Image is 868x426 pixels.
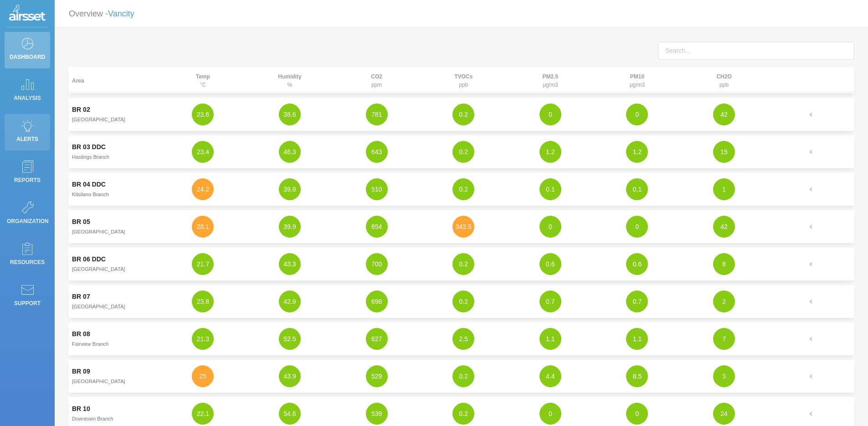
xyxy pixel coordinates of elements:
strong: TVOCs [454,73,473,80]
button: 343.5 [452,216,474,238]
button: 0 [539,403,561,425]
button: 42 [713,104,735,125]
th: °C [159,67,247,94]
button: 643 [366,141,388,163]
button: 43.3 [279,253,301,275]
button: 700 [366,253,388,275]
p: Support [7,296,48,310]
button: 39.8 [279,178,301,200]
button: 0.2 [452,141,474,163]
p: Dashboard [7,50,48,64]
button: 23.4 [192,141,214,163]
button: 0.2 [452,178,474,200]
button: 25 [192,365,214,387]
button: 54.6 [279,403,301,425]
button: 1.1 [626,328,648,350]
button: 654 [366,216,388,238]
small: [GEOGRAPHIC_DATA] [72,379,125,384]
a: Support [5,278,50,315]
button: 15 [713,141,735,163]
button: 52.5 [279,328,301,350]
td: BR 08Fairview Branch [68,322,159,355]
p: Reports [7,173,48,187]
button: 0.2 [452,291,474,312]
button: 781 [366,104,388,125]
button: 24.2 [192,178,214,200]
button: 2 [713,291,735,312]
p: Alerts [7,132,48,146]
button: 0.2 [452,104,474,125]
strong: CH2O [716,73,731,80]
button: 0.7 [626,291,648,312]
th: μg/m3 [507,67,594,94]
a: Dashboard [5,32,50,68]
button: 23.8 [192,291,214,312]
th: % [247,67,334,94]
strong: PM2.5 [542,73,558,80]
a: Analysis [5,73,50,109]
p: Resources [7,255,48,269]
button: 8.5 [626,365,648,387]
button: 0.2 [452,403,474,425]
button: 43.9 [279,365,301,387]
small: Downtown Branch [72,416,113,421]
strong: PM10 [630,73,644,80]
button: 0 [626,104,648,125]
td: BR 05[GEOGRAPHIC_DATA] [68,210,159,243]
th: μg/m3 [594,67,681,94]
button: 0.7 [539,291,561,312]
button: 1 [713,178,735,200]
button: 42 [713,216,735,238]
button: 0.6 [539,253,561,275]
small: [GEOGRAPHIC_DATA] [72,229,125,234]
button: 0.1 [626,178,648,200]
a: Resources [5,237,50,274]
button: 7 [713,328,735,350]
button: 0 [626,216,648,238]
p: Organization [7,214,48,228]
button: 42.9 [279,291,301,312]
strong: Humidity [278,73,301,80]
a: Alerts [5,114,50,151]
p: Analysis [7,91,48,105]
button: 1.2 [626,141,648,163]
th: ppb [420,67,507,94]
td: BR 07[GEOGRAPHIC_DATA] [68,285,159,318]
a: Reports [5,155,50,192]
button: 0.2 [452,253,474,275]
button: 23.6 [192,104,214,125]
strong: Area [72,78,84,84]
small: Fairview Branch [72,341,108,347]
td: BR 03 DDCHastings Branch [68,135,159,168]
button: 4.4 [539,365,561,387]
button: 627 [366,328,388,350]
button: 3 [713,365,735,387]
button: 698 [366,291,388,312]
button: 22.1 [192,403,214,425]
button: 0.1 [539,178,561,200]
button: 28.1 [192,216,214,238]
button: 0.6 [626,253,648,275]
small: [GEOGRAPHIC_DATA] [72,266,125,272]
button: 0 [539,216,561,238]
button: 0 [539,104,561,125]
button: 21.3 [192,328,214,350]
button: 539 [366,403,388,425]
td: BR 02[GEOGRAPHIC_DATA] [68,98,159,131]
button: 46.3 [279,141,301,163]
button: 0 [626,403,648,425]
button: 529 [366,365,388,387]
img: Logo [9,5,46,23]
button: 38.6 [279,104,301,125]
button: 510 [366,178,388,200]
th: ppm [333,67,420,94]
button: 39.9 [279,216,301,238]
small: Hastings Branch [72,154,109,160]
button: 0.2 [452,365,474,387]
a: Organization [5,196,50,233]
button: 8 [713,253,735,275]
button: 21.7 [192,253,214,275]
button: 2.5 [452,328,474,350]
button: 1.2 [539,141,561,163]
td: BR 09[GEOGRAPHIC_DATA] [68,360,159,393]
